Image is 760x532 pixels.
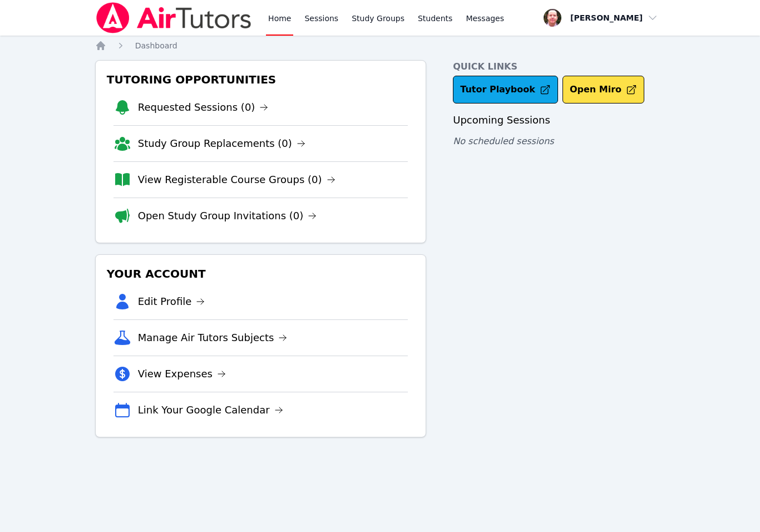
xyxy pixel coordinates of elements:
a: View Expenses [138,366,226,382]
a: Tutor Playbook [453,76,558,104]
h3: Tutoring Opportunities [105,70,417,90]
a: Link Your Google Calendar [138,402,283,418]
a: Edit Profile [138,294,205,309]
a: Requested Sessions (0) [138,100,269,115]
img: Air Tutors [95,2,253,33]
h3: Upcoming Sessions [453,112,665,128]
a: Manage Air Tutors Subjects [138,330,288,346]
span: Messages [466,13,504,24]
span: No scheduled sessions [453,136,554,146]
button: Open Miro [562,76,644,104]
a: Open Study Group Invitations (0) [138,208,317,224]
a: Dashboard [135,40,177,51]
nav: Breadcrumb [95,40,665,51]
h3: Your Account [105,264,417,284]
a: View Registerable Course Groups (0) [138,172,335,188]
a: Study Group Replacements (0) [138,136,305,151]
h4: Quick Links [453,60,665,73]
span: Dashboard [135,41,177,50]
